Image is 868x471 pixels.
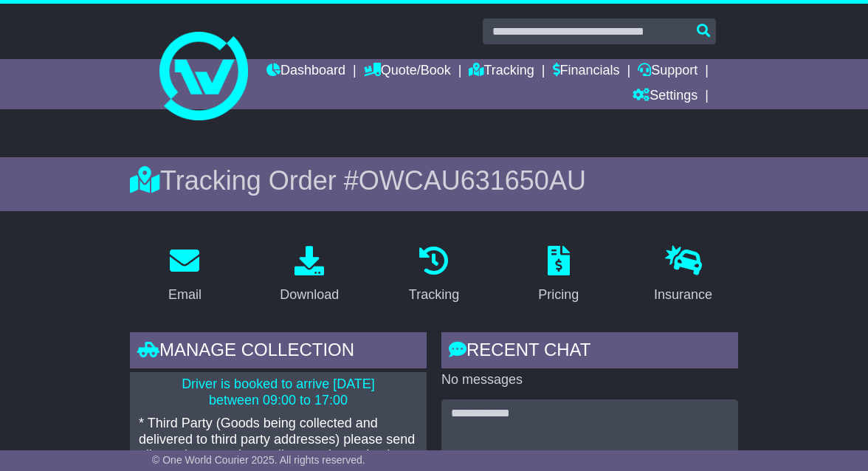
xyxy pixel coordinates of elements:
a: Financials [553,59,620,84]
div: Pricing [538,285,579,305]
span: © One World Courier 2025. All rights reserved. [152,454,365,466]
div: Email [168,285,201,305]
p: Driver is booked to arrive [DATE] between 09:00 to 17:00 [139,377,418,408]
a: Tracking [399,241,469,310]
div: Manage collection [130,332,427,372]
a: Download [270,241,348,310]
p: No messages [441,372,738,388]
a: Quote/Book [364,59,451,84]
div: Download [280,285,339,305]
a: Pricing [528,241,588,310]
a: Settings [633,84,697,109]
a: Dashboard [266,59,345,84]
div: Insurance [654,285,712,305]
a: Insurance [644,241,722,310]
div: Tracking [409,285,459,305]
span: OWCAU631650AU [359,165,586,196]
a: Tracking [469,59,534,84]
a: Support [638,59,697,84]
div: Tracking Order # [130,165,738,196]
div: RECENT CHAT [441,332,738,372]
a: Email [159,241,211,310]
